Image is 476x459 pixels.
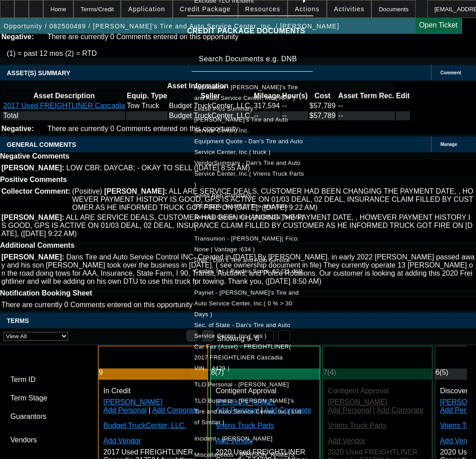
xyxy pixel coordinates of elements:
button: Application - Dan's Tire and Auto Service Center, Inc.( APP ) [187,82,313,104]
h4: CREDIT PACKAGE DOCUMENTS [187,26,313,36]
button: DNB - Dan's Tire and Auto Service Center, Inc.( Paydex Score: 62 [21 dbt] ) [187,255,313,287]
button: TLO Business - Dan's Tire and Auto Service Center, Inc.( List of Similar ) [187,395,313,428]
button: Transunion - DiLaura, Thomas( Fico: None | Vantage :634 ) [187,233,313,255]
button: TLO Personal - DiLaura, Thomas [187,374,313,395]
span: Application - [PERSON_NAME]'s Tire and Auto Service Center, Inc.( APP ) [194,84,298,101]
span: Car Fax (Asset) - FREIGHTLINER( 2017 FREIGHTLINER Cascadia VIN....4429 ) [194,343,291,372]
span: TLO Personal - [PERSON_NAME] [194,381,289,388]
span: DNB - Dan's Tire and Auto Service Center, Inc.( Paydex Score: 62 [21 dbt] ) [194,257,302,285]
span: TLO Business - [PERSON_NAME]'s Tire and Auto Service Center, Inc.( List of Similar ) [194,397,302,426]
button: Car Fax (Asset) - FREIGHTLINER( 2017 FREIGHTLINER Cascadia VIN....4429 ) [187,341,313,374]
mat-label: Search Documents e.g. DNB [199,55,297,63]
button: Incident - DiLaura, Thomas [187,428,313,450]
button: Sec. of State - Dan's Tire and Auto Service Center, Inc.( sos ) [187,320,313,341]
button: Paynet - Dan's Tire and Auto Service Center, Inc.( 0 % > 30 Days ) [187,287,313,320]
button: VendorSummary - Dan's Tire and Auto Service Center, Inc.( Vriens Truck Parts ) [187,158,313,190]
button: Equipment Quote - Dan's Tire and Auto Service Center, Inc.( truck ) [187,136,313,158]
span: Lease Plus Summary - [PERSON_NAME]'s Tire and Auto Service Center, Inc. [194,105,288,134]
button: Sales Rep Summary - Dan's Tire and Auto Service Center, Inc.( Flagg, Jon ) [187,190,313,233]
span: Equipment Quote - Dan's Tire and Auto Service Center, Inc.( truck ) [194,138,303,155]
span: Sec. of State - Dan's Tire and Auto Service Center, Inc.( sos ) [194,322,290,339]
span: Paynet - [PERSON_NAME]'s Tire and Auto Service Center, Inc.( 0 % > 30 Days ) [194,289,299,318]
button: Lease Plus Summary - Dan's Tire and Auto Service Center, Inc. [187,104,313,136]
span: Sales Rep Summary - [PERSON_NAME]'s Tire and Auto Service Center, Inc.( [PERSON_NAME] ) [194,192,304,231]
span: Incident - [PERSON_NAME] [194,435,273,442]
span: Transunion - [PERSON_NAME]( Fico: None | Vantage :634 ) [194,235,299,253]
span: VendorSummary - Dan's Tire and Auto Service Center, Inc.( Vriens Truck Parts ) [194,159,304,188]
